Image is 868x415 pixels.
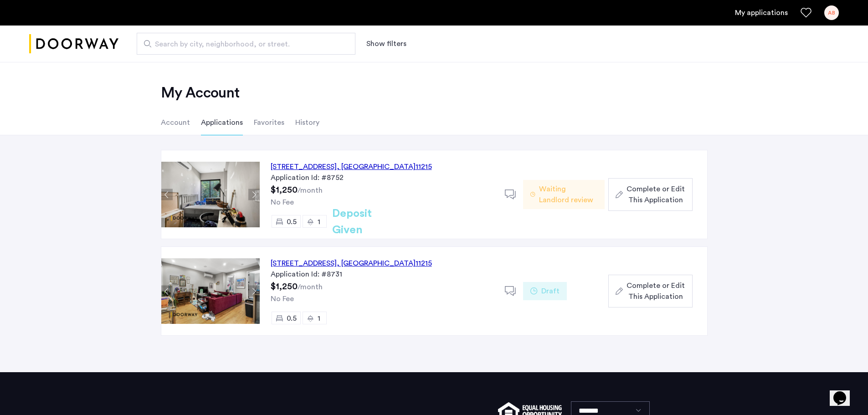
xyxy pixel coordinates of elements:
button: button [608,275,692,307]
a: My application [735,7,788,18]
li: Favorites [254,110,284,135]
img: Apartment photo [161,258,260,324]
button: Show or hide filters [366,38,406,49]
button: button [608,178,692,211]
span: Complete or Edit This Application [627,184,685,205]
h2: Deposit Given [332,205,405,238]
span: No Fee [271,295,294,302]
div: AB [824,5,839,20]
span: $1,250 [271,282,298,291]
button: Next apartment [248,286,260,297]
div: [STREET_ADDRESS] 11215 [271,161,432,172]
a: Favorites [801,7,812,18]
span: , [GEOGRAPHIC_DATA] [337,163,416,170]
a: Cazamio logo [29,27,118,61]
div: Application Id: #8752 [271,172,494,183]
span: No Fee [271,199,294,206]
sub: /month [298,187,323,194]
li: History [295,110,319,135]
li: Applications [201,110,243,135]
img: logo [29,27,118,61]
span: 0.5 [287,218,297,225]
button: Previous apartment [161,189,173,200]
input: Apartment Search [137,33,355,55]
span: 1 [318,315,320,322]
span: , [GEOGRAPHIC_DATA] [337,260,416,267]
span: Waiting Landlord review [539,184,597,205]
button: Previous apartment [161,286,173,297]
img: Apartment photo [161,162,260,227]
span: Draft [541,286,560,297]
span: 0.5 [287,315,297,322]
span: Complete or Edit This Application [627,280,685,302]
li: Account [161,110,190,135]
iframe: chat widget [830,379,859,406]
div: Application Id: #8731 [271,269,494,280]
span: $1,250 [271,185,298,195]
sub: /month [298,283,323,291]
button: Next apartment [248,189,260,200]
span: Search by city, neighborhood, or street. [155,39,330,50]
div: [STREET_ADDRESS] 11215 [271,258,432,269]
span: 1 [318,218,320,225]
h2: My Account [161,84,708,102]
